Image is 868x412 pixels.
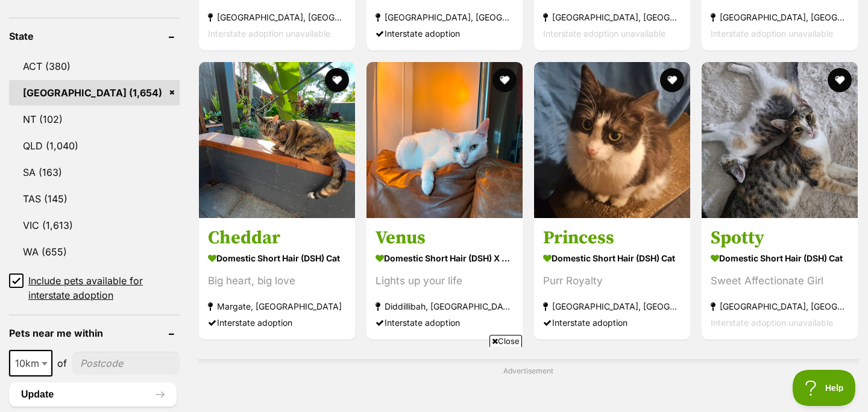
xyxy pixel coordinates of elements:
strong: Domestic Short Hair (DSH) Cat [543,249,681,267]
span: Interstate adoption unavailable [711,28,833,39]
button: favourite [492,68,517,92]
strong: [GEOGRAPHIC_DATA], [GEOGRAPHIC_DATA] [711,9,849,25]
strong: Margate, [GEOGRAPHIC_DATA] [208,298,346,314]
a: NT (102) [9,107,180,132]
a: Princess Domestic Short Hair (DSH) Cat Purr Royalty [GEOGRAPHIC_DATA], [GEOGRAPHIC_DATA] Intersta... [534,217,690,340]
span: Interstate adoption unavailable [711,317,833,328]
a: Include pets available for interstate adoption [9,273,180,302]
h3: Cheddar [208,226,346,249]
a: WA (655) [9,239,180,264]
div: Big heart, big love [208,273,346,289]
a: SA (163) [9,160,180,185]
strong: [GEOGRAPHIC_DATA], [GEOGRAPHIC_DATA] [543,9,681,25]
a: QLD (1,040) [9,133,180,158]
input: postcode [72,352,180,375]
header: Pets near me within [9,328,180,339]
span: Interstate adoption unavailable [208,28,330,39]
a: VIC (1,613) [9,213,180,238]
img: Cheddar - Domestic Short Hair (DSH) Cat [199,62,355,218]
strong: Diddillibah, [GEOGRAPHIC_DATA] [376,298,514,314]
a: TAS (145) [9,186,180,211]
img: Venus - Domestic Short Hair (DSH) x Oriental Shorthair Cat [366,62,523,218]
button: Update [9,382,177,407]
span: Close [489,335,522,347]
span: 10km [10,355,51,372]
a: [GEOGRAPHIC_DATA] (1,654) [9,80,180,105]
img: Spotty - Domestic Short Hair (DSH) Cat [702,62,858,218]
strong: [GEOGRAPHIC_DATA], [GEOGRAPHIC_DATA] [376,9,514,25]
strong: Domestic Short Hair (DSH) Cat [711,249,849,267]
a: Spotty Domestic Short Hair (DSH) Cat Sweet Affectionate Girl [GEOGRAPHIC_DATA], [GEOGRAPHIC_DATA]... [702,217,858,340]
h3: Princess [543,226,681,249]
strong: Domestic Short Hair (DSH) x Oriental Shorthair Cat [376,249,514,267]
span: Include pets available for interstate adoption [28,273,180,302]
strong: [GEOGRAPHIC_DATA], [GEOGRAPHIC_DATA] [711,298,849,314]
strong: [GEOGRAPHIC_DATA], [GEOGRAPHIC_DATA] [543,298,681,314]
span: Interstate adoption unavailable [543,28,665,39]
div: Sweet Affectionate Girl [711,273,849,289]
a: ACT (380) [9,54,180,79]
div: Interstate adoption [376,25,514,42]
a: Cheddar Domestic Short Hair (DSH) Cat Big heart, big love Margate, [GEOGRAPHIC_DATA] Interstate a... [199,217,355,340]
div: Lights up your life [376,273,514,289]
strong: Domestic Short Hair (DSH) Cat [208,249,346,267]
strong: [GEOGRAPHIC_DATA], [GEOGRAPHIC_DATA] [208,9,346,25]
div: Purr Royalty [543,273,681,289]
h3: Spotty [711,226,849,249]
header: State [9,31,180,42]
a: Venus Domestic Short Hair (DSH) x Oriental Shorthair Cat Lights up your life Diddillibah, [GEOGRA... [366,217,523,340]
button: favourite [828,68,852,92]
iframe: Help Scout Beacon - Open [793,370,856,406]
h3: Venus [376,226,514,249]
div: Interstate adoption [543,314,681,331]
button: favourite [660,68,684,92]
div: Interstate adoption [376,314,514,331]
button: favourite [325,68,349,92]
span: of [57,356,67,370]
div: Interstate adoption [208,314,346,331]
iframe: Advertisement [215,352,653,406]
span: 10km [9,350,52,376]
img: Princess - Domestic Short Hair (DSH) Cat [534,62,690,218]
